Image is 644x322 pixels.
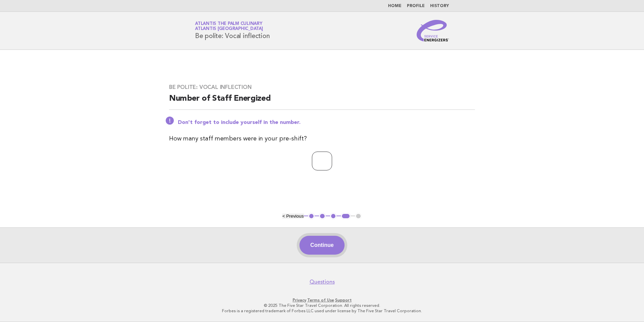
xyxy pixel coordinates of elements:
a: Atlantis The Palm CulinaryAtlantis [GEOGRAPHIC_DATA] [195,22,263,31]
button: 4 [341,213,351,220]
a: History [430,4,449,8]
p: How many staff members were in your pre-shift? [169,134,475,143]
h3: Be polite: Vocal inflection [169,84,475,91]
span: Atlantis [GEOGRAPHIC_DATA] [195,27,263,31]
button: 1 [308,213,315,220]
a: Privacy [293,298,306,302]
button: 3 [330,213,337,220]
a: Support [335,298,352,302]
button: 2 [319,213,326,220]
button: Continue [299,236,344,255]
a: Terms of Use [307,298,334,302]
p: © 2025 The Five Star Travel Corporation. All rights reserved. [116,303,528,308]
a: Questions [310,279,335,285]
img: Service Energizers [417,20,449,41]
p: Forbes is a registered trademark of Forbes LLC used under license by The Five Star Travel Corpora... [116,308,528,314]
a: Home [388,4,401,8]
a: Profile [407,4,425,8]
h1: Be polite: Vocal inflection [195,22,269,39]
p: Don't forget to include yourself in the number. [178,119,475,126]
p: · · [116,297,528,303]
h2: Number of Staff Energized [169,93,475,110]
button: < Previous [282,214,303,219]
